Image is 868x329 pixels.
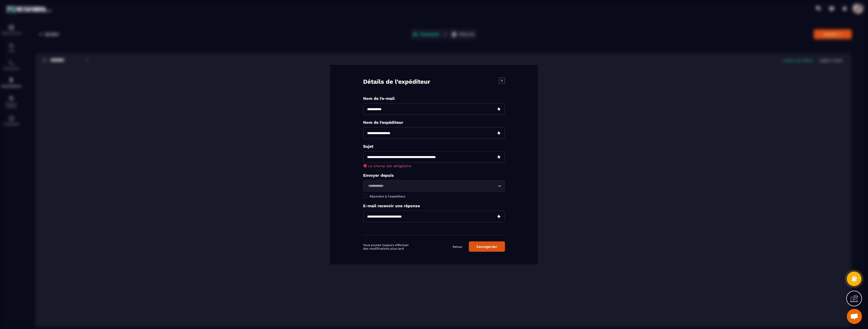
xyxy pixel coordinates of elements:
[363,120,505,125] p: Nom de l'expéditeur
[363,203,505,208] p: E-mail recevoir une réponse
[363,96,505,101] p: Nom de l'e-mail
[363,243,410,250] p: Vous pouvez toujours effectuer des modifications plus tard
[363,180,505,192] div: Search for option
[363,77,430,86] h4: Détails de l’expéditeur
[363,173,505,177] p: Envoyer depuis
[363,144,505,148] p: Sujet
[469,241,505,252] button: Sauvegarder
[366,183,497,189] input: Search for option
[847,309,862,324] div: Ouvrir le chat
[370,194,405,198] span: Répondre à l'expéditeur
[453,245,463,249] a: Retour
[368,164,411,168] span: Le champ est obligatoire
